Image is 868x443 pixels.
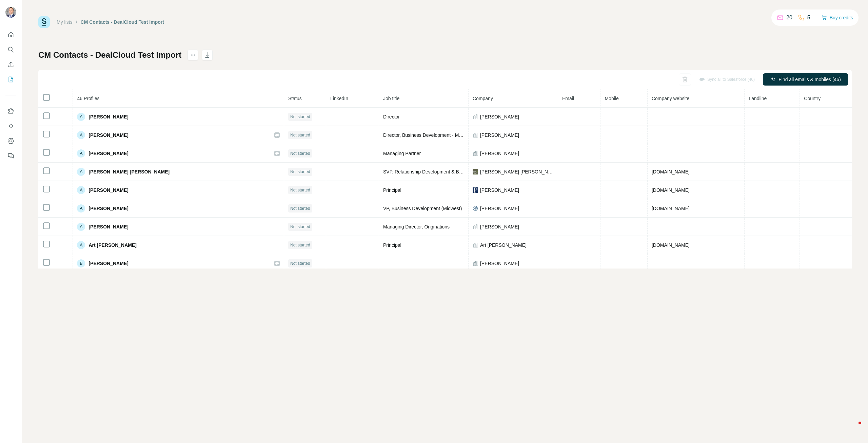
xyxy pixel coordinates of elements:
span: [PERSON_NAME] [88,223,128,230]
iframe: Intercom live chat [845,420,861,436]
span: [PERSON_NAME] [480,205,519,212]
button: Search [5,43,16,56]
span: Managing Director, Originations [383,224,450,229]
button: actions [188,50,198,60]
span: Not started [290,114,310,120]
span: Job title [383,96,399,101]
span: Not started [290,260,310,266]
div: A [77,113,85,121]
span: Principal [383,187,401,193]
span: [DOMAIN_NAME] [652,169,690,174]
span: [PERSON_NAME] [88,113,128,120]
span: Not started [290,169,310,175]
button: Find all emails & mobiles (46) [763,73,848,86]
span: [PERSON_NAME] [PERSON_NAME] [480,168,554,175]
button: Use Surfe API [5,120,16,132]
span: Company website [652,96,689,101]
span: Not started [290,187,310,193]
button: Buy credits [822,13,853,22]
span: [PERSON_NAME] [88,150,128,157]
button: My lists [5,73,16,86]
span: [PERSON_NAME] [88,132,128,139]
div: A [77,204,85,213]
button: Feedback [5,150,16,162]
span: Not started [290,205,310,211]
span: VP, Business Development (Midwest) [383,206,462,211]
span: [PERSON_NAME] [88,260,128,267]
div: A [77,186,85,194]
span: Managing Partner [383,151,421,156]
button: Dashboard [5,135,16,147]
span: Status [288,96,302,101]
li: / [76,19,77,25]
img: company-logo [473,187,478,193]
span: Principal [383,242,401,248]
img: Surfe Logo [38,16,50,28]
img: company-logo [473,206,478,211]
span: Art [PERSON_NAME] [88,242,137,248]
div: A [77,241,85,249]
span: [PERSON_NAME] [88,205,128,212]
button: Enrich CSV [5,58,16,71]
span: Email [562,96,574,101]
span: Company [473,96,493,101]
span: LinkedIn [330,96,348,101]
span: [PERSON_NAME] [480,113,519,120]
div: A [77,131,85,139]
span: Not started [290,132,310,138]
div: A [77,149,85,158]
span: Not started [290,242,310,248]
p: 5 [807,14,810,22]
span: [PERSON_NAME] [480,150,519,157]
span: [PERSON_NAME] [480,187,519,193]
div: A [77,223,85,231]
span: [PERSON_NAME] [480,223,519,230]
span: [DOMAIN_NAME] [652,242,690,248]
span: Country [804,96,821,101]
img: company-logo [473,169,478,174]
span: [PERSON_NAME] [88,187,128,193]
span: Mobile [605,96,618,101]
span: [DOMAIN_NAME] [652,187,690,193]
span: Landline [749,96,767,101]
button: Quick start [5,29,16,41]
span: Director, Business Development - Midwest [383,132,472,138]
span: [PERSON_NAME] [PERSON_NAME] [88,168,170,175]
div: CM Contacts - DealCloud Test Import [81,19,164,25]
span: [DOMAIN_NAME] [652,206,690,211]
div: A [77,168,85,176]
span: [PERSON_NAME] [480,260,519,267]
p: 20 [786,14,792,22]
a: My lists [57,19,73,25]
span: Not started [290,150,310,156]
button: Use Surfe on LinkedIn [5,105,16,117]
span: [PERSON_NAME] [480,132,519,139]
h1: CM Contacts - DealCloud Test Import [38,50,181,60]
img: Avatar [5,7,16,18]
span: SVP, Relationship Development & Bank Counsel [383,169,486,174]
span: Find all emails & mobiles (46) [778,76,841,83]
span: Art [PERSON_NAME] [480,242,527,248]
div: B [77,259,85,267]
span: Not started [290,224,310,230]
span: 46 Profiles [77,96,99,101]
span: Director [383,114,400,119]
